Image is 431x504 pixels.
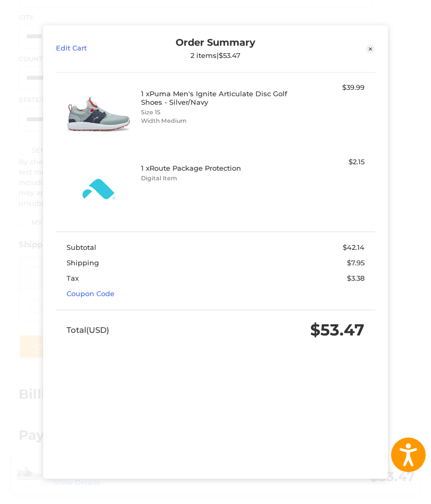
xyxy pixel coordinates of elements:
[136,37,295,60] div: Order Summary
[67,274,79,283] span: Tax
[67,243,96,251] span: Subtotal
[141,89,287,107] h4: 1 x Puma Men's Ignite Articulate Disc Golf Shoes - Silver/Navy
[141,117,287,126] li: Width Medium
[136,52,295,60] div: 2 items | $53.47
[290,157,364,167] div: $2.15
[141,164,287,172] h4: 1 x Route Package Protection
[67,325,109,335] span: Total (USD)
[310,320,364,340] span: $53.47
[67,290,114,298] a: Coupon Code
[343,243,364,251] span: $42.14
[67,258,99,267] span: Shipping
[347,258,364,267] span: $7.95
[56,37,136,60] a: Edit Cart
[141,174,287,183] li: Digital Item
[290,82,364,93] div: $39.99
[141,108,287,117] li: Size 15
[347,274,364,283] span: $3.38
